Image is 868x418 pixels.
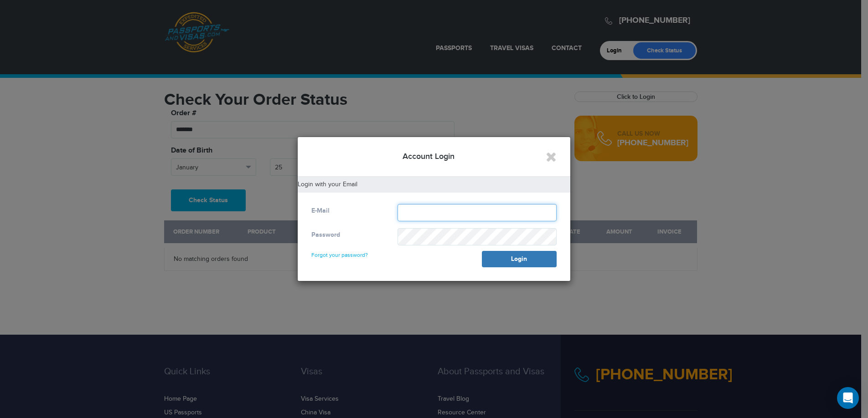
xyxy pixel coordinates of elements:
a: Forgot your password? [311,244,368,258]
h5: Login with your Email [298,181,570,188]
label: E-Mail [311,206,330,215]
label: Password [311,230,340,240]
button: Close [546,150,557,164]
h4: Account Login [311,151,557,163]
button: Login [482,251,557,267]
div: Open Intercom Messenger [837,387,859,409]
